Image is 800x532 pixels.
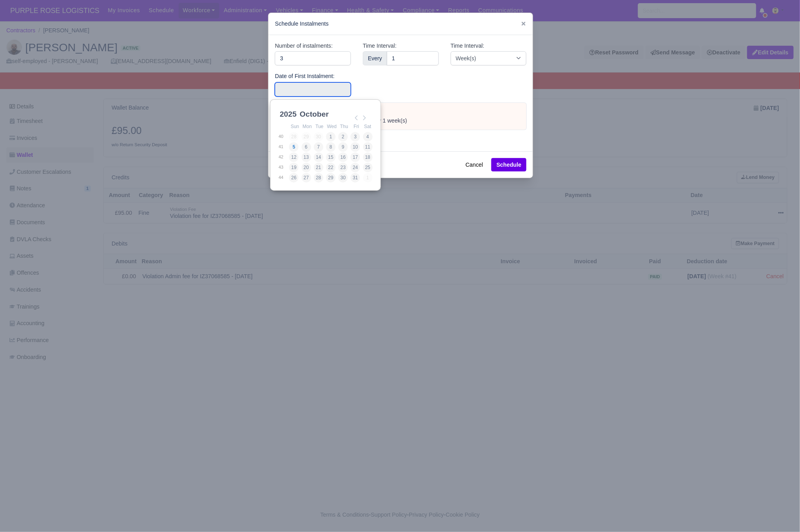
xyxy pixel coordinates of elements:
[289,163,298,172] button: 19
[352,113,361,123] button: Previous Month
[363,142,373,152] button: 11
[302,153,311,162] button: 13
[338,153,348,162] button: 16
[351,163,360,172] button: 24
[302,173,311,182] button: 27
[360,113,369,123] button: Next Month
[278,108,298,120] div: 2025
[302,163,311,172] button: 20
[275,41,332,50] label: Number of instalments:
[326,132,336,141] button: 1
[289,142,298,152] button: 5
[326,163,336,172] button: 22
[338,173,348,182] button: 30
[315,124,323,129] abbr: Tuesday
[351,153,360,162] button: 17
[363,51,387,65] div: Every
[278,132,289,142] td: 40
[363,132,373,141] button: 4
[278,173,289,183] td: 44
[461,158,488,171] button: Cancel
[278,162,289,173] td: 43
[275,82,351,97] input: Use the arrow keys to pick a date
[303,124,312,129] abbr: Monday
[314,163,323,172] button: 21
[340,124,348,129] abbr: Thursday
[327,124,336,129] abbr: Wednesday
[351,132,360,141] button: 3
[298,108,330,120] div: October
[278,142,289,152] td: 41
[314,142,323,152] button: 7
[269,13,533,35] div: Schedule Instalments
[351,173,360,182] button: 31
[761,494,800,532] iframe: Chat Widget
[338,163,348,172] button: 23
[363,153,373,162] button: 18
[289,173,298,182] button: 26
[289,153,298,162] button: 12
[351,142,360,152] button: 10
[314,173,323,182] button: 28
[338,142,348,152] button: 9
[291,124,299,129] abbr: Sunday
[314,153,323,162] button: 14
[491,158,526,171] button: Schedule
[278,152,289,162] td: 42
[354,124,359,129] abbr: Friday
[326,153,336,162] button: 15
[295,109,519,115] h6: Payment Plan
[326,173,336,182] button: 29
[364,124,371,129] abbr: Saturday
[363,163,373,172] button: 25
[326,142,336,152] button: 8
[275,72,334,81] label: Date of First Instalment:
[363,41,397,50] label: Time Interval:
[451,41,485,50] label: Time Interval:
[338,132,348,141] button: 2
[295,117,519,125] div: Deduct from the driver every 1 week(s)
[302,142,311,152] button: 6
